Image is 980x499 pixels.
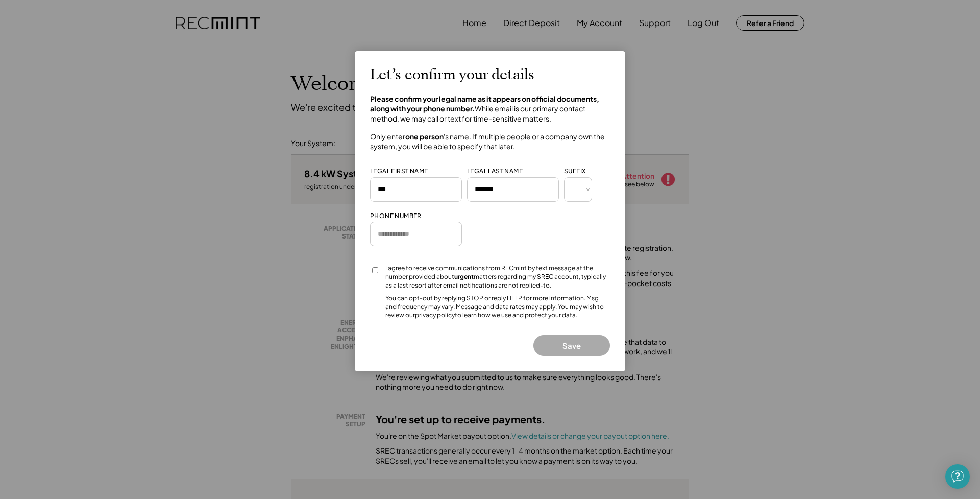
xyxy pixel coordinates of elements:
div: PHONE NUMBER [370,212,422,221]
div: LEGAL LAST NAME [467,167,523,176]
button: Save [533,335,610,356]
strong: Please confirm your legal name as it appears on official documents, along with your phone number. [370,94,600,113]
div: SUFFIX [564,167,585,176]
div: I agree to receive communications from RECmint by text message at the number provided about matte... [385,264,610,290]
div: Open Intercom Messenger [945,464,970,489]
h4: While email is our primary contact method, we may call or text for time-sensitive matters. [370,94,610,124]
div: You can opt-out by replying STOP or reply HELP for more information. Msg and frequency may vary. ... [385,294,610,320]
a: privacy policy [415,311,455,319]
strong: one person [405,132,444,141]
h2: Let’s confirm your details [370,66,534,84]
h4: Only enter 's name. If multiple people or a company own the system, you will be able to specify t... [370,132,610,152]
strong: urgent [454,273,474,280]
div: LEGAL FIRST NAME [370,167,428,176]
